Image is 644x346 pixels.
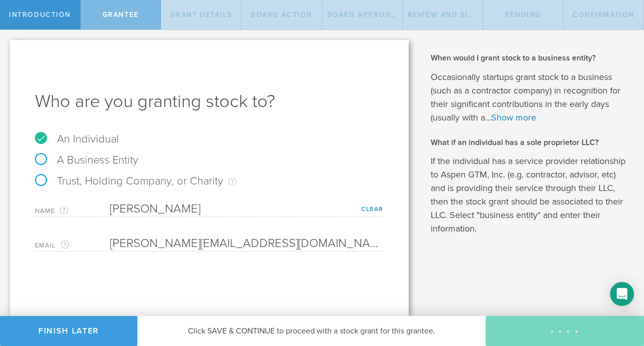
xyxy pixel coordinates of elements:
[491,112,536,123] a: Show more
[610,282,634,306] div: Open Intercom Messenger
[408,10,480,19] span: Review and Sign
[35,153,138,166] label: A Business Entity
[431,52,629,63] h2: When would I grant stock to a business entity?
[251,10,312,19] span: Board Action
[35,205,110,216] label: Name
[110,201,384,216] input: Required
[170,10,232,19] span: Grant Details
[431,70,629,124] p: Occasionally startups grant stock to a business (such as a contractor company) in recognition for...
[361,205,384,212] a: Clear
[431,154,629,235] p: If the individual has a service provider relationship to Aspen GTM, Inc. (e.g. contractor, adviso...
[431,137,629,148] h2: What if an individual has a sole proprietor LLC?
[137,316,486,346] div: Click SAVE & CONTINUE to proceed with a stock grant for this grantee.
[35,239,110,251] label: Email
[102,10,139,19] span: Grantee
[35,174,236,187] label: Trust, Holding Company, or Charity
[573,10,635,19] span: Confirmation
[505,10,541,19] span: Pending
[327,10,400,19] span: Board Approval
[9,10,71,19] span: Introduction
[110,236,379,251] input: Required
[35,89,384,113] h1: Who are you granting stock to?
[35,132,119,145] label: An Individual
